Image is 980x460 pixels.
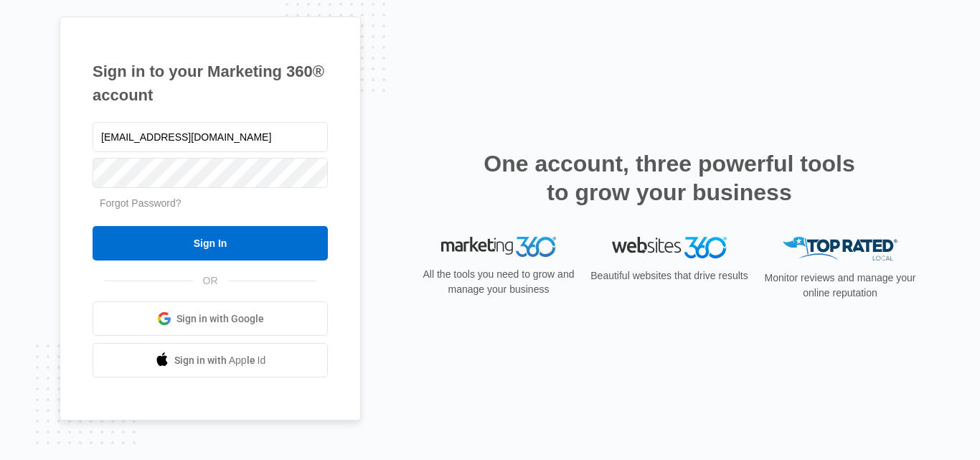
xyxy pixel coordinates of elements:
span: Sign in with Google [176,311,264,327]
span: Sign in with Apple Id [174,353,266,368]
img: Websites 360 [612,237,727,258]
img: Marketing 360 [441,237,556,257]
a: Sign in with Apple Id [93,343,328,377]
input: Sign In [93,226,328,260]
input: Email [93,122,328,152]
p: Monitor reviews and manage your online reputation [760,271,920,301]
p: All the tools you need to grow and manage your business [418,267,579,297]
a: Forgot Password? [100,197,182,209]
h1: Sign in to your Marketing 360® account [93,60,328,107]
h2: One account, three powerful tools to grow your business [479,149,859,207]
span: OR [193,273,228,288]
p: Beautiful websites that drive results [589,268,750,283]
img: Top Rated Local [783,237,897,260]
a: Sign in with Google [93,301,328,336]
